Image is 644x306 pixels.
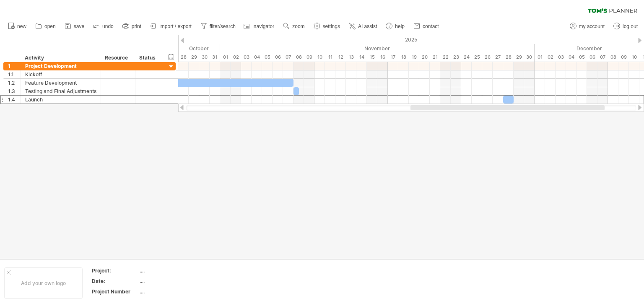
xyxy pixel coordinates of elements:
[25,87,96,95] div: Testing and Final Adjustments
[105,54,130,62] div: Resource
[140,277,210,285] div: ....
[312,21,343,32] a: settings
[461,53,472,62] div: Monday, 24 November 2025
[281,21,307,32] a: zoom
[17,23,26,29] span: new
[102,23,114,29] span: undo
[514,53,524,62] div: Saturday, 29 November 2025
[92,288,138,295] div: Project Number
[346,53,356,62] div: Thursday, 13 November 2025
[419,53,430,62] div: Thursday, 20 November 2025
[493,53,503,62] div: Thursday, 27 November 2025
[587,53,597,62] div: Saturday, 6 December 2025
[409,53,419,62] div: Wednesday, 19 November 2025
[252,53,262,62] div: Tuesday, 4 November 2025
[556,53,566,62] div: Wednesday, 3 December 2025
[629,53,639,62] div: Wednesday, 10 December 2025
[120,21,144,32] a: print
[210,23,236,29] span: filter/search
[356,53,367,62] div: Friday, 14 November 2025
[140,288,210,295] div: ....
[314,53,325,62] div: Monday, 10 November 2025
[148,21,194,32] a: import / export
[430,53,440,62] div: Friday, 21 November 2025
[472,53,482,62] div: Tuesday, 25 November 2025
[25,62,96,70] div: Project Development
[524,53,535,62] div: Sunday, 30 November 2025
[25,96,96,104] div: Launch
[292,23,304,29] span: zoom
[33,21,58,32] a: open
[132,23,141,29] span: print
[377,53,388,62] div: Sunday, 16 November 2025
[231,53,241,62] div: Sunday, 2 November 2025
[423,23,439,29] span: contact
[398,53,409,62] div: Tuesday, 18 November 2025
[482,53,493,62] div: Wednesday, 26 November 2025
[273,53,283,62] div: Thursday, 6 November 2025
[623,23,638,29] span: log out
[451,53,461,62] div: Sunday, 23 November 2025
[566,53,576,62] div: Thursday, 4 December 2025
[579,23,605,29] span: my account
[44,23,56,29] span: open
[283,53,293,62] div: Friday, 7 November 2025
[388,53,398,62] div: Monday, 17 November 2025
[189,53,199,62] div: Wednesday, 29 October 2025
[535,53,545,62] div: Monday, 1 December 2025
[440,53,451,62] div: Saturday, 22 November 2025
[220,53,231,62] div: Saturday, 1 November 2025
[576,53,587,62] div: Friday, 5 December 2025
[4,267,83,299] div: Add your own logo
[293,53,304,62] div: Saturday, 8 November 2025
[608,53,618,62] div: Monday, 8 December 2025
[335,53,346,62] div: Wednesday, 12 November 2025
[241,53,252,62] div: Monday, 3 November 2025
[8,62,21,70] div: 1
[503,53,514,62] div: Friday, 28 November 2025
[358,23,377,29] span: AI assist
[74,23,84,29] span: save
[304,53,314,62] div: Sunday, 9 November 2025
[384,21,407,32] a: help
[62,21,87,32] a: save
[159,23,192,29] span: import / export
[242,21,277,32] a: navigator
[140,267,210,274] div: ....
[8,70,21,78] div: 1.1
[139,54,158,62] div: Status
[262,53,273,62] div: Wednesday, 5 November 2025
[25,79,96,87] div: Feature Development
[92,277,138,285] div: Date:
[92,267,138,274] div: Project:
[618,53,629,62] div: Tuesday, 9 December 2025
[395,23,405,29] span: help
[220,44,535,53] div: November 2025
[178,53,189,62] div: Tuesday, 28 October 2025
[611,21,640,32] a: log out
[25,54,96,62] div: Activity
[8,87,21,95] div: 1.3
[8,96,21,104] div: 1.4
[199,53,210,62] div: Thursday, 30 October 2025
[323,23,340,29] span: settings
[347,21,379,32] a: AI assist
[8,79,21,87] div: 1.2
[25,70,96,78] div: Kickoff
[367,53,377,62] div: Saturday, 15 November 2025
[6,21,29,32] a: new
[210,53,220,62] div: Friday, 31 October 2025
[91,21,116,32] a: undo
[325,53,335,62] div: Tuesday, 11 November 2025
[568,21,607,32] a: my account
[545,53,556,62] div: Tuesday, 2 December 2025
[254,23,274,29] span: navigator
[597,53,608,62] div: Sunday, 7 December 2025
[411,21,441,32] a: contact
[198,21,238,32] a: filter/search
